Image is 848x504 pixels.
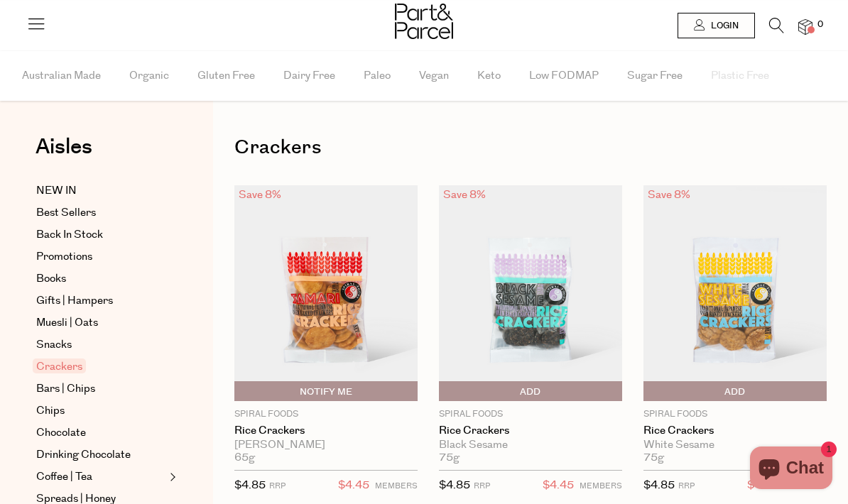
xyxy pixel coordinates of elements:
[439,408,622,421] p: Spiral Foods
[234,439,418,451] div: [PERSON_NAME]
[36,314,98,332] span: Muesli | Oats
[36,131,92,163] span: Aisles
[36,136,92,172] a: Aisles
[36,292,113,309] span: Gifts | Hampers
[678,13,755,38] a: Login
[283,51,335,101] span: Dairy Free
[711,51,769,101] span: Plastic Free
[439,478,470,493] span: $4.85
[36,182,165,199] a: NEW IN
[439,185,622,402] img: Rice Crackers
[36,336,165,354] a: Snacks
[234,408,418,421] p: Spiral Foods
[627,51,683,101] span: Sugar Free
[36,402,65,420] span: Chips
[129,51,169,101] span: Organic
[439,185,490,204] div: Save 8%
[234,424,418,437] a: Rice Crackers
[36,270,165,287] a: Books
[234,451,255,464] span: 65g
[234,478,266,493] span: $4.85
[36,226,103,243] span: Back In Stock
[643,451,664,464] span: 75g
[36,380,165,398] a: Bars | Chips
[36,182,77,199] span: NEW IN
[643,185,695,204] div: Save 8%
[36,204,96,221] span: Best Sellers
[580,481,622,491] small: MEMBERS
[36,204,165,221] a: Best Sellers
[543,476,574,495] span: $4.45
[166,469,176,486] button: Expand/Collapse Coffee | Tea
[643,381,827,401] button: Add To Parcel
[643,408,827,421] p: Spiral Foods
[419,51,449,101] span: Vegan
[814,18,827,31] span: 0
[439,381,622,401] button: Add To Parcel
[36,447,165,464] a: Drinking Chocolate
[36,292,165,309] a: Gifts | Hampers
[643,424,827,437] a: Rice Crackers
[36,402,165,420] a: Chips
[269,481,286,491] small: RRP
[474,481,490,491] small: RRP
[234,185,286,204] div: Save 8%
[36,447,131,464] span: Drinking Chocolate
[36,469,165,486] a: Coffee | Tea
[439,439,622,451] div: Black Sesame
[36,248,92,265] span: Promotions
[36,380,95,398] span: Bars | Chips
[798,19,812,34] a: 0
[36,314,165,332] a: Muesli | Oats
[36,248,165,265] a: Promotions
[707,20,739,32] span: Login
[439,424,622,437] a: Rice Crackers
[36,336,72,354] span: Snacks
[678,481,695,491] small: RRP
[529,51,599,101] span: Low FODMAP
[36,358,165,376] a: Crackers
[364,51,391,101] span: Paleo
[375,481,418,491] small: MEMBERS
[477,51,501,101] span: Keto
[643,185,827,402] img: Rice Crackers
[36,270,66,287] span: Books
[234,381,418,401] button: Notify Me
[197,51,255,101] span: Gluten Free
[36,424,86,442] span: Chocolate
[36,424,165,442] a: Chocolate
[643,439,827,451] div: White Sesame
[746,447,837,493] inbox-online-store-chat: Shopify online store chat
[338,476,369,495] span: $4.45
[439,451,460,464] span: 75g
[395,4,453,39] img: Part&Parcel
[643,478,675,493] span: $4.85
[33,358,86,373] span: Crackers
[22,51,101,101] span: Australian Made
[36,469,92,486] span: Coffee | Tea
[234,185,418,402] img: Rice Crackers
[234,131,827,164] h1: Crackers
[36,226,165,243] a: Back In Stock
